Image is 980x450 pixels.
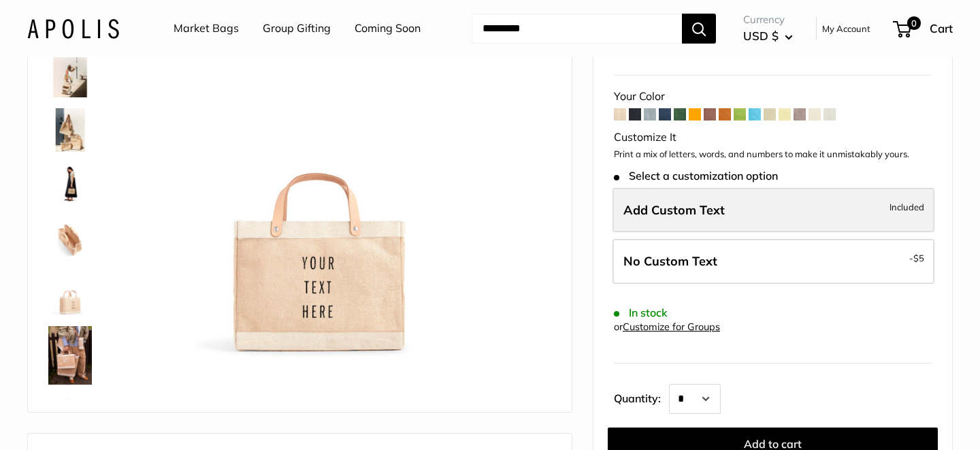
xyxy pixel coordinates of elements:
[612,239,934,284] label: Leave Blank
[743,29,779,43] span: USD $
[822,20,870,37] a: My Account
[48,326,92,385] img: Petite Market Bag in Natural
[930,21,953,35] span: Cart
[355,18,421,39] a: Coming Soon
[623,253,717,269] span: No Custom Text
[48,396,92,439] img: Petite Market Bag in Natural
[48,272,92,315] img: Petite Market Bag in Natural
[46,51,95,100] a: description_Effortless style that elevates every moment
[913,253,924,263] span: $5
[46,214,95,263] a: description_Spacious inner area with room for everything.
[682,14,716,44] button: Search
[263,18,331,39] a: Group Gifting
[889,199,924,215] span: Included
[48,108,92,152] img: description_The Original Market bag in its 4 native styles
[48,163,92,206] img: Petite Market Bag in Natural
[46,160,95,209] a: Petite Market Bag in Natural
[27,18,119,38] img: Apolis
[614,148,932,161] p: Print a mix of letters, words, and numbers to make it unmistakably yours.
[46,323,95,387] a: Petite Market Bag in Natural
[46,106,95,155] a: description_The Original Market bag in its 4 native styles
[46,269,95,318] a: Petite Market Bag in Natural
[743,25,793,47] button: USD $
[907,16,921,30] span: 0
[614,318,720,336] div: or
[614,306,668,319] span: In stock
[614,127,932,148] div: Customize It
[472,14,682,44] input: Search...
[174,18,239,39] a: Market Bags
[894,18,953,39] a: 0 Cart
[909,250,924,266] span: -
[623,321,720,333] a: Customize for Groups
[46,393,95,442] a: Petite Market Bag in Natural
[48,217,92,261] img: description_Spacious inner area with room for everything.
[614,170,778,182] span: Select a customization option
[743,10,793,29] span: Currency
[614,380,669,414] label: Quantity:
[614,86,932,107] div: Your Color
[48,54,92,97] img: description_Effortless style that elevates every moment
[623,202,725,218] span: Add Custom Text
[612,188,934,233] label: Add Custom Text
